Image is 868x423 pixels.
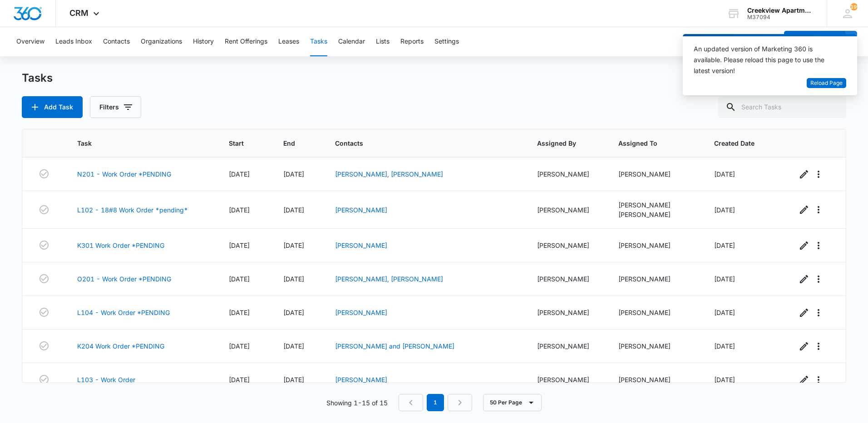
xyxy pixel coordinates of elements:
span: [DATE] [283,342,304,350]
a: [PERSON_NAME] [335,376,387,384]
span: [DATE] [283,206,304,214]
span: [DATE] [714,275,735,283]
span: Reload Page [810,79,843,88]
div: [PERSON_NAME] [618,200,692,210]
span: [DATE] [714,342,735,350]
button: Contacts [103,27,130,56]
em: 1 [427,394,444,411]
span: [DATE] [283,241,304,249]
span: Contacts [335,138,502,148]
span: [DATE] [229,309,250,316]
button: Add Task [22,96,83,118]
a: [PERSON_NAME], [PERSON_NAME] [335,275,443,283]
p: Showing 1-15 of 15 [326,398,388,408]
span: Assigned By [537,138,583,148]
span: Created Date [714,138,762,148]
button: Add Contact [784,31,845,53]
div: account id [747,14,814,20]
a: L102 - 18#8 Work Order *pending* [77,205,188,215]
div: [PERSON_NAME] [618,169,692,179]
span: [DATE] [283,170,304,178]
input: Search Tasks [718,96,846,118]
div: [PERSON_NAME] [537,205,597,215]
button: Leases [278,27,299,56]
button: Lists [376,27,390,56]
span: [DATE] [229,376,250,384]
a: L103 - Work Order [77,375,135,384]
div: [PERSON_NAME] [618,375,692,384]
button: Organizations [141,27,182,56]
div: account name [747,7,814,14]
span: [DATE] [229,342,250,350]
button: Calendar [338,27,365,56]
div: [PERSON_NAME] [537,241,597,250]
a: N201 - Work Order *PENDING [77,169,171,179]
span: End [283,138,300,148]
div: notifications count [850,3,858,10]
div: [PERSON_NAME] [537,274,597,284]
a: [PERSON_NAME] [335,206,387,214]
button: Settings [434,27,459,56]
span: [DATE] [714,309,735,316]
span: [DATE] [714,206,735,214]
span: [DATE] [714,376,735,384]
span: [DATE] [283,376,304,384]
span: [DATE] [283,309,304,316]
div: [PERSON_NAME] [537,341,597,351]
h1: Tasks [22,71,53,85]
a: K204 Work Order *PENDING [77,341,164,351]
div: [PERSON_NAME] [537,308,597,317]
div: [PERSON_NAME] [618,241,692,250]
button: History [193,27,214,56]
a: [PERSON_NAME] [335,309,387,316]
a: K301 Work Order *PENDING [77,241,164,250]
span: [DATE] [229,241,250,249]
button: Filters [90,96,141,118]
span: Start [229,138,249,148]
button: Leads Inbox [55,27,92,56]
span: [DATE] [229,206,250,214]
a: [PERSON_NAME], [PERSON_NAME] [335,170,443,178]
span: [DATE] [229,170,250,178]
button: Tasks [310,27,327,56]
div: [PERSON_NAME] [618,341,692,351]
div: [PERSON_NAME] [537,375,597,384]
button: Reload Page [807,78,846,89]
span: [DATE] [229,275,250,283]
div: [PERSON_NAME] [537,169,597,179]
a: [PERSON_NAME] [335,241,387,249]
span: [DATE] [714,241,735,249]
button: Overview [16,27,44,56]
div: [PERSON_NAME] [618,308,692,317]
div: An updated version of Marketing 360 is available. Please reload this page to use the latest version! [694,44,835,76]
span: CRM [69,8,89,18]
a: L104 - Work Order *PENDING [77,308,170,317]
nav: Pagination [399,394,472,411]
span: [DATE] [283,275,304,283]
button: Reports [400,27,424,56]
span: 199 [850,3,858,10]
a: O201 - Work Order *PENDING [77,274,171,284]
button: Rent Offerings [225,27,267,56]
div: [PERSON_NAME] [618,274,692,284]
span: [DATE] [714,170,735,178]
div: [PERSON_NAME] [618,210,692,219]
span: Task [77,138,194,148]
a: [PERSON_NAME] and [PERSON_NAME] [335,342,454,350]
span: Assigned To [618,138,679,148]
button: 50 Per Page [483,394,542,411]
